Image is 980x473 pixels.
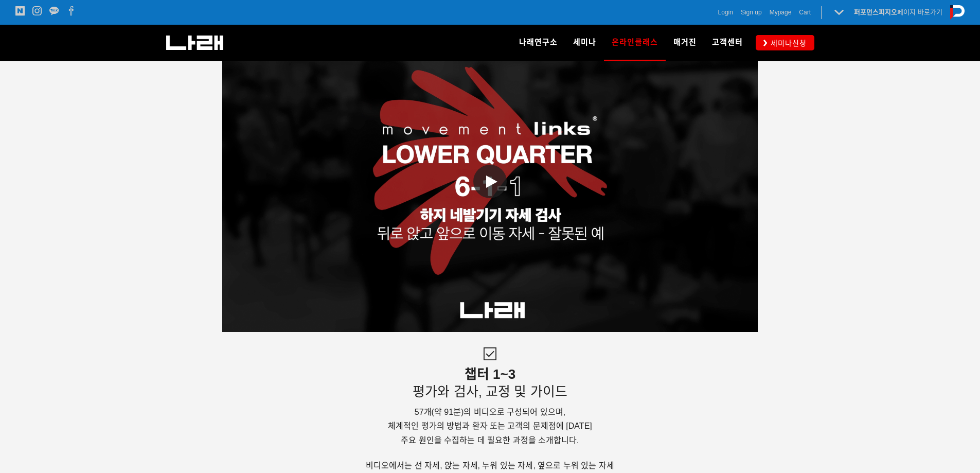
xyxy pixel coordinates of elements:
span: 나래연구소 [519,38,558,47]
span: 매거진 [673,38,697,47]
a: 온라인클래스 [604,25,666,61]
span: 세미나신청 [768,38,807,48]
span: 주요 원인을 수집하는 데 필요한 과정을 소개합니다. [401,436,579,445]
span: 체계적인 평가의 방법과 환자 또는 고객의 문제점에 [DATE] [388,422,592,430]
a: 퍼포먼스피지오페이지 바로가기 [854,8,942,16]
span: 57개(약 91분)의 비디오로 구성되어 있으며, [415,408,565,416]
a: 매거진 [666,25,704,61]
strong: 퍼포먼스피지오 [854,8,897,16]
span: 고객센터 [712,38,743,47]
a: 세미나 [565,25,604,61]
span: 세미나 [573,38,596,47]
a: 나래연구소 [511,25,565,61]
a: Cart [799,7,811,17]
a: Sign up [741,7,762,17]
a: Mypage [770,7,792,17]
a: 고객센터 [704,25,751,61]
span: 온라인클래스 [612,34,658,50]
a: 세미나신청 [756,35,814,50]
a: Login [718,7,733,17]
strong: 챕터 1~3 [465,366,515,382]
span: 비디오에서는 선 자세, 앉는 자세, 누워 있는 자세, 옆으로 누워 있는 자세 [366,461,614,470]
span: 평가와 검사, 교정 및 가이드 [413,366,567,399]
